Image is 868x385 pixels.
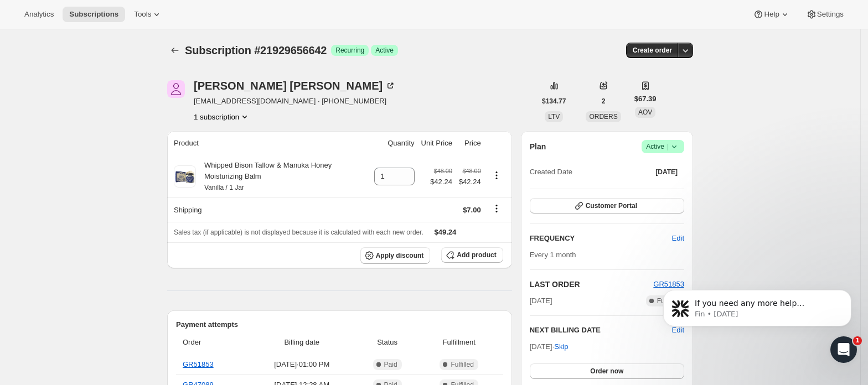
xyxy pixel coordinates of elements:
[48,43,191,53] p: Message from Fin, sent 2d ago
[183,360,214,368] a: GR51853
[530,342,569,351] span: [DATE] ·
[69,10,118,19] span: Subscriptions
[626,43,679,58] button: Create order
[430,176,452,188] span: $42.24
[530,279,654,290] h2: LAST ORDER
[530,167,572,178] span: Created Date
[830,336,857,363] iframe: Intercom live chat
[746,7,797,22] button: Help
[251,337,353,348] span: Billing date
[194,80,396,91] div: [PERSON_NAME] [PERSON_NAME]
[167,80,185,98] span: Frank Costello
[542,97,566,106] span: $134.77
[451,360,473,369] span: Fulfilled
[672,233,684,244] span: Edit
[194,96,396,107] span: [EMAIL_ADDRESS][DOMAIN_NAME] · [PHONE_NUMBER]
[817,10,844,19] span: Settings
[134,10,151,19] span: Tools
[463,206,481,214] span: $7.00
[554,341,568,352] span: Skip
[384,360,397,369] span: Paid
[530,233,672,244] h2: FREQUENCY
[530,363,684,379] button: Order now
[196,160,368,193] div: Whipped Bison Tallow & Manuka Honey Moisturizing Balm
[602,97,606,106] span: 2
[634,93,657,105] span: $67.39
[48,32,189,107] span: If you need any more help understanding our SMS subscription management features, please let me k...
[799,7,850,22] button: Settings
[530,295,552,306] span: [DATE]
[488,202,505,215] button: Shipping actions
[335,46,364,55] span: Recurring
[167,131,371,155] th: Product
[638,108,652,116] span: AOV
[457,251,496,259] span: Add product
[176,319,503,330] h2: Payment attempts
[167,197,371,222] th: Shipping
[646,141,680,152] span: Active
[18,7,60,22] button: Analytics
[185,44,327,56] span: Subscription #21929656642
[667,142,669,151] span: |
[371,131,418,155] th: Quantity
[530,198,684,214] button: Customer Portal
[547,338,575,356] button: Skip
[376,251,424,260] span: Apply discount
[764,10,779,19] span: Help
[176,330,247,355] th: Order
[422,337,497,348] span: Fulfillment
[548,113,560,121] span: LTV
[530,141,546,152] h2: Plan
[535,93,572,109] button: $134.77
[586,201,637,210] span: Customer Portal
[647,267,868,355] iframe: Intercom notifications message
[204,184,244,191] small: Vanilla / 1 Jar
[595,93,612,109] button: 2
[360,247,431,264] button: Apply discount
[360,337,415,348] span: Status
[435,228,457,236] span: $49.24
[63,7,125,22] button: Subscriptions
[194,111,250,122] button: Product actions
[463,168,481,174] small: $48.00
[853,336,862,345] span: 1
[456,131,484,155] th: Price
[441,247,503,263] button: Add product
[488,169,505,181] button: Product actions
[530,251,576,259] span: Every 1 month
[167,43,183,58] button: Subscriptions
[589,113,617,121] span: ORDERS
[655,168,678,176] span: [DATE]
[633,46,672,55] span: Create order
[649,164,684,180] button: [DATE]
[530,325,672,336] h2: NEXT BILLING DATE
[251,359,353,370] span: [DATE] · 01:00 PM
[24,10,54,19] span: Analytics
[459,176,481,188] span: $42.24
[127,7,169,22] button: Tools
[174,165,196,188] img: product img
[665,230,691,247] button: Edit
[418,131,456,155] th: Unit Price
[375,46,394,55] span: Active
[174,228,423,236] span: Sales tax (if applicable) is not displayed because it is calculated with each new order.
[434,168,452,174] small: $48.00
[590,367,623,376] span: Order now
